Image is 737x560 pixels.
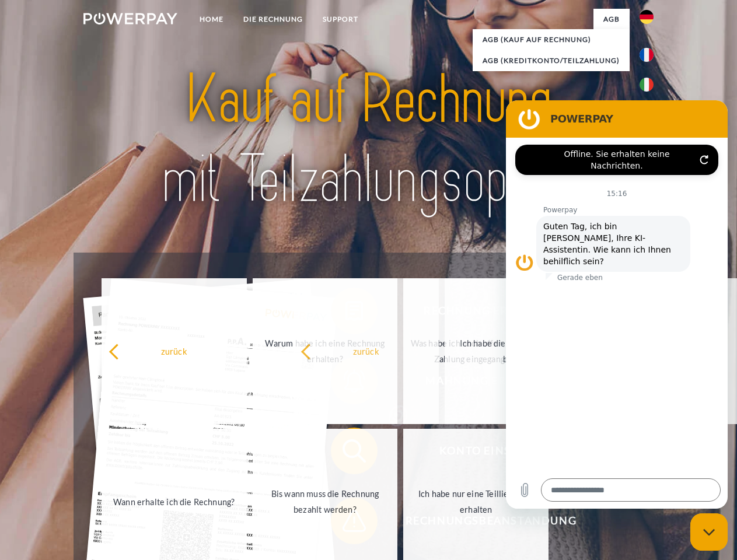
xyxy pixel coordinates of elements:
[473,50,630,71] a: AGB (Kreditkonto/Teilzahlung)
[109,343,240,359] div: zurück
[83,13,177,24] img: logo-powerpay-white.svg
[260,335,391,367] div: Warum habe ich eine Rechnung erhalten?
[473,29,630,50] a: AGB (Kauf auf Rechnung)
[233,9,313,30] a: DIE RECHNUNG
[640,78,654,92] img: it
[111,56,626,223] img: title-powerpay_de.svg
[452,335,583,367] div: Ich habe die Rechnung bereits bezahlt
[506,100,728,509] iframe: Messaging-Fenster
[640,10,654,24] img: de
[593,9,630,30] a: agb
[301,343,432,359] div: zurück
[190,9,233,30] a: Home
[313,9,368,30] a: SUPPORT
[640,48,654,62] img: fr
[109,494,240,509] div: Wann erhalte ich die Rechnung?
[260,486,391,517] div: Bis wann muss die Rechnung bezahlt werden?
[410,486,542,517] div: Ich habe nur eine Teillieferung erhalten
[690,513,728,551] iframe: Schaltfläche zum Öffnen des Messaging-Fensters; Konversation läuft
